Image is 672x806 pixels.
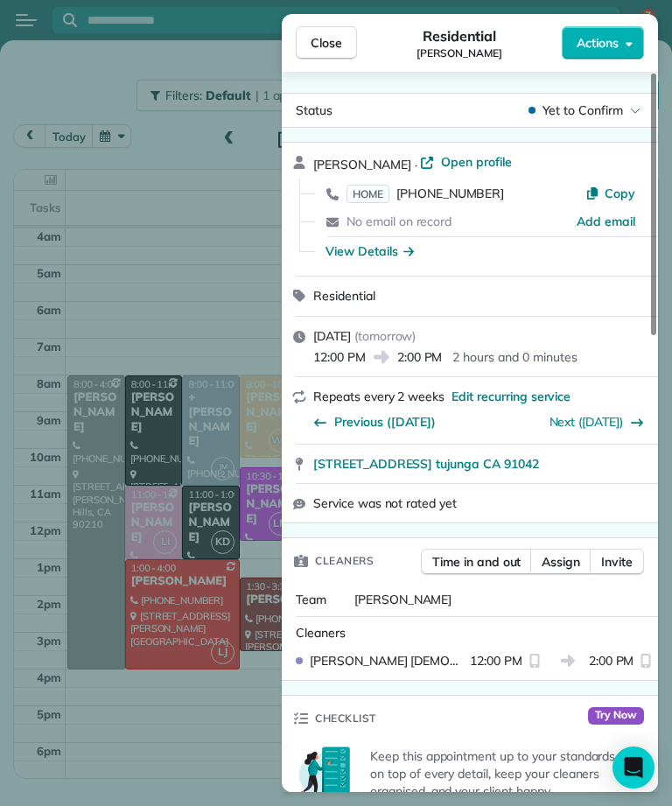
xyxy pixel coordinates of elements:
a: Next ([DATE]) [549,414,624,430]
span: Residential [313,288,375,304]
span: [STREET_ADDRESS] tujunga CA 91042 [313,455,539,473]
span: HOME [346,185,389,203]
button: Copy [585,185,635,202]
span: ( tomorrow ) [354,328,416,344]
span: [PHONE_NUMBER] [396,186,504,201]
div: Open Intercom Messenger [612,746,654,788]
span: Residential [423,25,497,46]
span: 2:00 PM [397,348,443,366]
span: Time in and out [432,553,521,571]
span: Previous ([DATE]) [334,413,436,431]
button: Invite [590,549,644,575]
span: Edit recurring service [451,388,570,405]
span: Close [311,34,342,52]
span: · [411,158,421,172]
span: No email on record [346,214,451,229]
button: View Details [325,242,414,260]
a: Add email [577,213,635,230]
span: Service was not rated yet [313,494,457,512]
span: [PERSON_NAME] [416,46,502,60]
button: Close [296,26,357,60]
span: [PERSON_NAME] [DEMOGRAPHIC_DATA] [310,652,463,669]
span: Assign [542,553,580,571]
a: [STREET_ADDRESS] tujunga CA 91042 [313,455,647,473]
span: Team [296,592,326,607]
button: Previous ([DATE]) [313,413,436,431]
button: Time in and out [421,549,532,575]
button: Next ([DATE]) [549,413,645,431]
span: [DATE] [313,328,351,344]
span: 2:00 PM [589,652,634,669]
span: Try Now [588,707,644,725]
span: 12:00 PM [470,652,522,669]
span: Cleaners [296,625,346,641]
span: [PERSON_NAME] [354,592,452,607]
p: 2 hours and 0 minutes [452,348,577,366]
span: Status [296,102,332,118]
a: Open profile [420,153,512,171]
a: HOME[PHONE_NUMBER] [346,185,504,202]
span: Open profile [441,153,512,171]
span: Invite [601,553,633,571]
span: [PERSON_NAME] [313,157,411,172]
span: Repeats every 2 weeks [313,389,444,404]
span: Cleaners [315,552,374,570]
span: Copy [605,186,635,201]
span: Checklist [315,710,376,727]
span: 12:00 PM [313,348,366,366]
span: Actions [577,34,619,52]
button: Assign [530,549,591,575]
p: Keep this appointment up to your standards. Stay on top of every detail, keep your cleaners organ... [370,747,647,800]
span: Yet to Confirm [542,102,623,119]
